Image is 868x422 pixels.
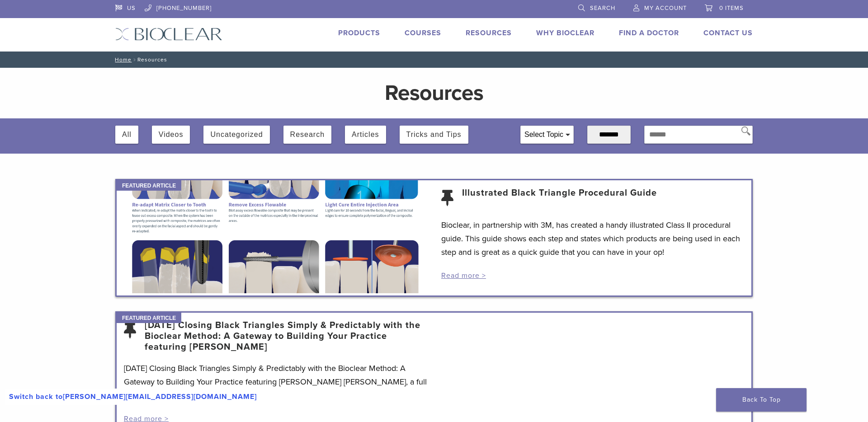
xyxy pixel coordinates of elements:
p: Bioclear, in partnership with 3M, has created a handy illustrated Class II procedural guide. This... [441,218,744,259]
span: My Account [644,5,687,12]
a: Resources [466,28,512,38]
a: Back To Top [716,388,807,412]
a: Contact Us [703,28,753,38]
nav: Resources [108,52,759,68]
span: / [132,57,137,62]
span: 0 items [719,5,744,12]
a: Switch back to[PERSON_NAME][EMAIL_ADDRESS][DOMAIN_NAME] [5,389,261,405]
a: Products [338,28,380,38]
button: Research [290,126,325,144]
img: Bioclear [115,28,222,41]
p: [DATE] Closing Black Triangles Simply & Predictably with the Bioclear Method: A Gateway to Buildi... [124,361,427,402]
a: Courses [405,28,441,38]
a: Read more > [441,271,486,280]
button: Articles [352,126,379,144]
a: Why Bioclear [536,28,594,38]
a: Illustrated Black Triangle Procedural Guide [462,188,657,209]
a: [DATE] Closing Black Triangles Simply & Predictably with the Bioclear Method: A Gateway to Buildi... [145,320,427,352]
div: Select Topic [521,126,573,143]
span: Search [590,5,615,12]
button: All [122,126,132,144]
h1: Resources [224,82,644,104]
button: Tricks and Tips [406,126,462,144]
a: Find A Doctor [619,28,679,38]
button: Uncategorized [210,126,263,144]
button: Videos [159,126,184,144]
a: Home [112,56,132,63]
